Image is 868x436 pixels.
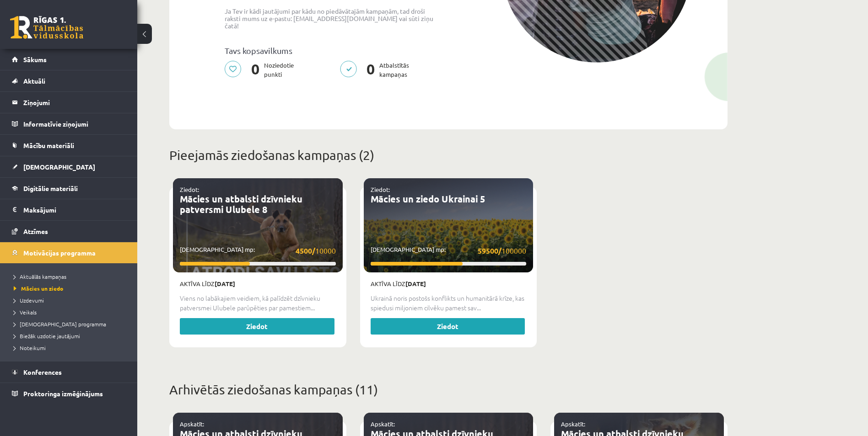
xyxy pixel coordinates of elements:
span: Noteikumi [14,344,46,351]
a: Apskatīt: [180,420,204,428]
p: Atbalstītās kampaņas [340,61,415,79]
span: 0 [362,61,379,79]
p: Aktīva līdz [180,279,336,288]
a: [DEMOGRAPHIC_DATA] [12,156,126,177]
a: [DEMOGRAPHIC_DATA] programma [14,320,128,328]
span: Sākums [23,55,47,64]
a: Ziedot [371,318,525,335]
span: 0 [247,61,264,79]
p: Ja Tev ir kādi jautājumi par kādu no piedāvātajām kampaņām, tad droši raksti mums uz e-pastu: [EM... [225,7,442,29]
span: Motivācijas programma [23,249,96,257]
a: Mācies un ziedo [14,284,128,292]
p: Viens no labākajiem veidiem, kā palīdzēt dzīvnieku patversmei Ulubele parūpēties par pamestiem... [180,293,336,313]
span: Mācies un ziedo [14,285,63,292]
a: Atzīmes [12,221,126,242]
strong: [DATE] [215,280,235,287]
a: Mācies un ziedo Ukrainai 5 [371,193,485,205]
a: Digitālie materiāli [12,178,126,199]
span: Aktuālās kampaņas [14,273,66,280]
a: Mācies un atbalsti dzīvnieku patversmi Ulubele 8 [180,193,302,215]
legend: Maksājumi [23,199,126,220]
span: Konferences [23,368,62,376]
a: Ziedot: [180,186,199,193]
a: Aktuālās kampaņas [14,272,128,281]
a: Biežāk uzdotie jautājumi [14,332,128,340]
span: Aktuāli [23,77,45,85]
a: Apskatīt: [561,420,585,428]
a: Sākums [12,49,126,70]
a: Mācību materiāli [12,135,126,156]
span: Atzīmes [23,227,48,235]
a: Ziedot: [371,186,390,193]
span: Digitālie materiāli [23,184,78,192]
span: Veikals [14,308,37,316]
p: Aktīva līdz [371,279,527,288]
a: Konferences [12,362,126,383]
a: Apskatīt: [371,420,395,428]
span: Uzdevumi [14,297,44,304]
a: Ziedot [180,318,334,335]
p: Pieejamās ziedošanas kampaņas (2) [169,146,728,165]
a: Veikals [14,308,128,316]
p: Arhivētās ziedošanas kampaņas (11) [169,380,728,399]
a: Aktuāli [12,70,126,91]
p: Tavs kopsavilkums [225,46,442,55]
p: [DEMOGRAPHIC_DATA] mp: [371,245,527,256]
legend: Informatīvie ziņojumi [23,113,126,134]
strong: [DATE] [405,280,426,287]
p: Noziedotie punkti [225,61,299,79]
span: 10000 [296,245,336,256]
a: Noteikumi [14,344,128,352]
span: Proktoringa izmēģinājums [23,389,103,398]
a: Motivācijas programma [12,242,126,263]
strong: 59500/ [478,246,501,255]
legend: Ziņojumi [23,92,126,113]
a: Rīgas 1. Tālmācības vidusskola [10,16,83,39]
span: [DEMOGRAPHIC_DATA] programma [14,320,106,328]
span: [DEMOGRAPHIC_DATA] [23,163,95,171]
a: Proktoringa izmēģinājums [12,383,126,404]
a: Uzdevumi [14,296,128,304]
span: Mācību materiāli [23,141,74,149]
p: [DEMOGRAPHIC_DATA] mp: [180,245,336,256]
a: Maksājumi [12,199,126,220]
span: 100000 [478,245,526,256]
p: Ukrainā noris postošs konflikts un humanitārā krīze, kas spiedusi miljoniem cilvēku pamest sav... [371,293,527,313]
strong: 4500/ [296,246,315,255]
a: Informatīvie ziņojumi [12,113,126,134]
span: Biežāk uzdotie jautājumi [14,332,80,340]
a: Ziņojumi [12,92,126,113]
